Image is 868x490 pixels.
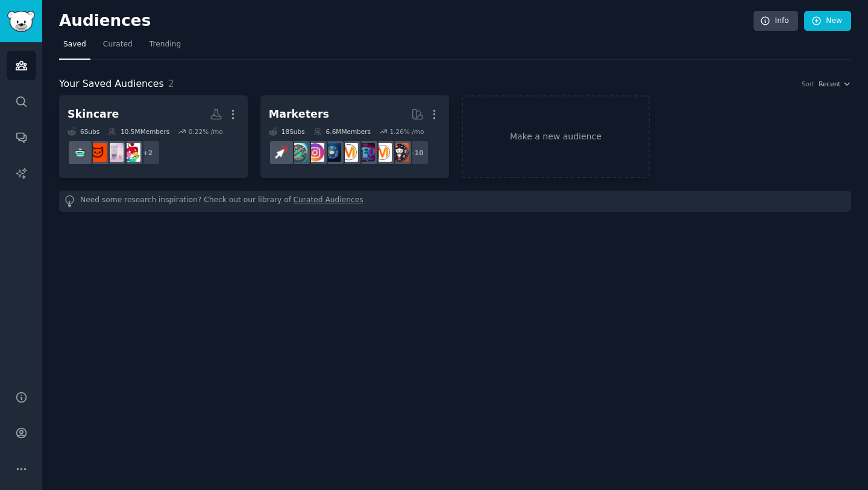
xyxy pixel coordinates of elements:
[269,127,305,136] div: 18 Sub s
[68,107,119,122] div: Skincare
[59,191,851,212] div: Need some research inspiration? Check out our library of
[819,80,851,88] button: Recent
[105,143,124,162] img: EuroSkincare
[260,95,449,178] a: Marketers18Subs6.6MMembers1.26% /mo+10socialmediamarketingSEODigitalMarketingdigital_marketingIns...
[339,143,358,162] img: DigitalMarketing
[63,39,86,50] span: Saved
[68,127,99,136] div: 6 Sub s
[59,35,90,60] a: Saved
[313,127,371,136] div: 6.6M Members
[753,11,798,31] a: Info
[289,143,307,162] img: Affiliatemarketing
[356,143,375,162] img: SEO
[99,35,137,60] a: Curated
[802,80,815,88] div: Sort
[462,95,650,178] a: Make a new audience
[390,143,409,162] img: socialmedia
[7,11,35,32] img: GummySearch logo
[135,140,160,165] div: + 2
[373,143,392,162] img: marketing
[59,95,248,178] a: Skincare6Subs10.5MMembers0.22% /mo+2BeautyDEEuroSkincare30PlusSkinCareSkincare_Addiction
[59,11,753,31] h2: Audiences
[145,35,185,60] a: Trending
[122,143,140,162] img: BeautyDE
[103,39,133,50] span: Curated
[804,11,851,31] a: New
[168,78,174,89] span: 2
[149,39,181,50] span: Trending
[294,195,363,208] a: Curated Audiences
[404,140,429,165] div: + 10
[390,127,424,136] div: 1.26 % /mo
[189,127,223,136] div: 0.22 % /mo
[819,80,840,88] span: Recent
[306,143,324,162] img: InstagramMarketing
[322,143,341,162] img: digital_marketing
[108,127,169,136] div: 10.5M Members
[269,107,329,122] div: Marketers
[59,77,164,92] span: Your Saved Audiences
[88,143,107,162] img: 30PlusSkinCare
[272,143,291,162] img: PPC
[71,143,90,162] img: Skincare_Addiction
